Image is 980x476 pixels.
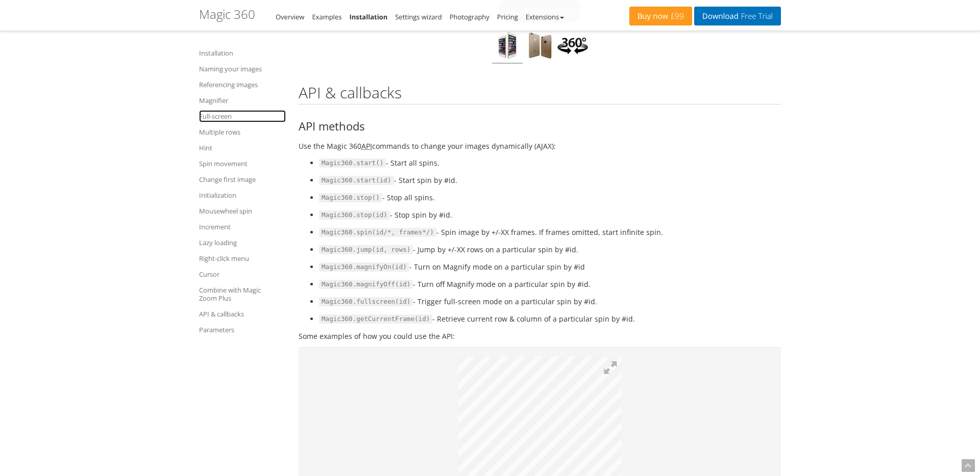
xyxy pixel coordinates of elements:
a: Lazy loading [199,236,286,249]
a: Extensions [526,12,564,21]
acronym: Application Programming Interface [361,141,372,151]
span: Magic360.jump(id, rows) [319,245,413,254]
li: - Jump by +/-XX rows on a particular spin by #id. [319,244,781,256]
a: Overview [276,12,304,21]
a: Initialization [199,189,286,201]
span: Magic360.magnifyOn(id) [319,262,409,272]
a: Full-screen [199,110,286,122]
li: - Turn off Magnify mode on a particular spin by #id. [319,278,781,290]
li: - Turn on Magnify mode on a particular spin by #id [319,261,781,273]
a: Naming your images [199,63,286,75]
a: DownloadFree Trial [694,7,781,25]
a: Right-click menu [199,252,286,265]
a: Installation [199,47,286,59]
span: Magic360.spin(id/*, frames*/) [319,228,436,237]
a: Multiple rows [199,126,286,138]
span: Magic360.start(id) [319,176,394,185]
a: Photography [450,12,489,21]
li: - Stop spin by #id. [319,209,781,221]
a: Examples [312,12,341,21]
span: Free Trial [739,12,773,20]
a: Parameters [199,324,286,336]
span: Magic360.stop(id) [319,210,390,220]
a: Installation [349,12,387,21]
h2: API & callbacks [299,84,781,104]
a: API & callbacks [199,308,286,320]
a: Mousewheel spin [199,205,286,217]
a: Settings wizard [395,12,442,21]
p: Use the Magic 360 commands to change your images dynamically (AJAX): [299,140,781,152]
a: Spin movement [199,157,286,170]
span: Magic360.magnifyOff(id) [319,280,413,289]
span: Magic360.fullscreen(id) [319,297,413,306]
a: Referencing images [199,78,286,91]
a: Pricing [497,12,518,21]
span: £99 [668,12,684,20]
a: Buy now£99 [629,7,692,25]
h3: API methods [299,120,781,132]
a: Change first image [199,173,286,186]
li: - Retrieve current row & column of a particular spin by #id. [319,313,781,325]
a: Magnifier [199,94,286,107]
a: Hint [199,142,286,154]
a: Cursor [199,268,286,280]
span: Magic360.stop() [319,193,382,202]
span: Magic360.getCurrentFrame(id) [319,314,432,324]
a: Increment [199,221,286,233]
li: - Start spin by #id. [319,174,781,187]
li: - Start all spins. [319,157,781,169]
li: - Spin image by +/-XX frames. If frames omitted, start infinite spin. [319,226,781,239]
a: Combine with Magic Zoom Plus [199,284,286,304]
li: - Stop all spins. [319,192,781,204]
li: - Trigger full-screen mode on a particular spin by #id. [319,296,781,308]
span: Magic360.start() [319,158,386,168]
h1: Magic 360 [199,8,255,21]
p: Some examples of how you could use the API: [299,330,781,342]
